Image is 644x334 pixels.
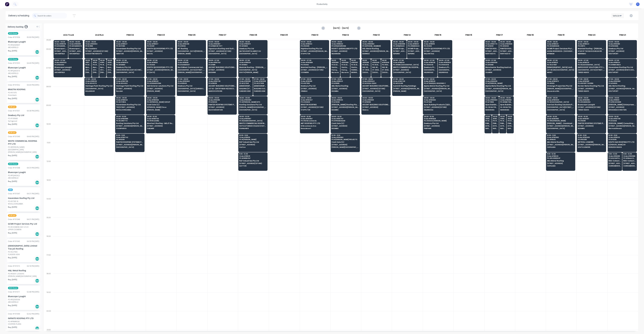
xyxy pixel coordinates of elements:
div: FNM 09 [269,33,299,39]
div: FNM 19 [546,33,576,39]
span: Vantage Point Roofing Pty Ltd [332,66,339,68]
span: Order # 190533 [55,62,82,63]
span: GCMR Project Services Pty Ltd [408,48,420,49]
span: AUGUSTINE HEIGHTS [85,53,113,55]
span: Order # 190851 [609,43,636,45]
span: PO # 6954 [239,64,266,66]
span: PANTEX ROOFING SYSTEMS PTY LTD [485,48,498,49]
span: Order # 190987 [209,43,236,45]
span: PO # 94041 B [439,64,451,66]
span: Order # 191020 [547,43,574,45]
span: 05:30 - 06:30 [424,41,451,43]
span: [STREET_ADDRESS] [485,69,512,71]
span: [STREET_ADDRESS] [209,69,236,71]
button: Vehicle [611,13,624,18]
span: [DEMOGRAPHIC_DATA] Limited T/as Joii Roofing [547,66,574,68]
span: Order # 190971 [239,43,266,45]
span: [GEOGRAPHIC_DATA] [239,53,266,55]
div: FNM 17 [484,33,515,39]
div: FNM 16 [453,33,484,39]
span: PO # 4155 [85,45,113,47]
span: 05:30 - 06:30 [485,41,498,43]
span: Order # 190813 [69,43,82,45]
span: 06:30 [372,60,380,61]
span: 06:30 - 07:30 [301,60,328,61]
span: PO # 12089 [301,45,328,47]
span: 06:30 - 07:30 [393,60,420,61]
span: [GEOGRAPHIC_DATA] [209,53,236,55]
span: [PERSON_NAME] [100,72,105,73]
span: 178 [25,25,28,28]
span: [STREET_ADDRESS][PERSON_NAME] (STORE) [362,50,390,52]
div: FNM 18 [515,33,546,39]
span: 05:30 - 06:30 [69,41,82,43]
span: HELENSVALE [439,72,451,73]
span: [STREET_ADDRESS] [55,69,82,71]
span: SOUTH QLD ROOFING PTY LTD [147,48,174,49]
span: Apollo Home Improvement (QLD) Pty Ltd [93,66,98,68]
span: ZILLMERE [485,72,512,73]
span: Order # 191029 [578,62,605,63]
span: NORTHGATE [485,53,498,55]
div: FNM 08 [238,33,269,39]
span: PO # [PHONE_NUMBER] [362,45,390,47]
span: [STREET_ADDRESS] [609,50,636,52]
div: Vehicle [613,14,621,17]
span: Order # 190461 [178,43,205,45]
span: 06:30 [100,60,105,61]
span: STAPYLTON [301,53,328,55]
span: IRT Roofing [178,48,205,49]
span: MURARRIE [351,72,359,73]
span: Apollo Home Improvement (QLD) Pty Ltd [85,66,91,68]
span: 37-39 MORETON PARADE [372,69,380,71]
span: # 190891 [362,62,370,63]
span: [STREET_ADDRESS][PERSON_NAME] (STORE) [55,50,67,52]
span: Maintek Roofing - [PERSON_NAME] [239,66,266,68]
span: PO # 94045 [424,64,436,66]
span: [PERSON_NAME][GEOGRAPHIC_DATA] [178,72,205,73]
span: [STREET_ADDRESS] (STORE) [301,69,328,71]
span: PO # DQ569472 [69,45,82,47]
span: 06:30 - 07:30 [609,60,636,61]
span: ACA Store [8,58,18,61]
span: KEPERRA [408,53,420,55]
span: PO # 20041 [85,64,91,66]
span: Signature Roofing and Guttering - DJW Constructions Pty Ltd [209,48,236,49]
span: GCMR Project Services Pty Ltd [547,48,574,49]
span: Murarrie [332,72,339,73]
span: Order # 191016 [178,62,205,63]
div: Order # 191056 [8,36,20,39]
span: PO # 8172 [578,45,605,47]
span: Paringa Rd [332,69,339,71]
span: [PERSON_NAME] [178,53,205,55]
span: Havendeen Roofing Pty Ltd [609,66,636,68]
span: PO # DQ569604 [55,45,67,47]
span: 06:30 [382,60,390,61]
span: Order # 191036 [55,43,67,45]
span: ROOFIT QUEENSLAND PTY LTD [332,48,359,49]
span: MANLY [547,72,574,73]
span: PO # 10961 [485,64,512,66]
div: 06:00 [44,48,53,66]
span: 06:30 - 07:30 [209,60,236,61]
span: 06:30 - 07:30 [485,60,512,61]
span: 05:30 - 06:30 [362,41,390,43]
span: Maintek Roofing - [PERSON_NAME] [301,66,328,68]
span: Dowbury Pty Ltd [239,48,266,49]
span: PO # J004466 [332,64,339,66]
span: 06:30 [341,60,349,61]
span: 05:30 - 06:30 [116,41,143,43]
span: H&L Metal Roofing [362,66,370,68]
span: PO # 306/12645 [547,45,574,47]
div: Delivery scheduling [6,11,32,20]
span: WILLOW VALE [424,53,451,55]
span: H&L Metal Roofing [362,48,390,49]
div: ARCHERFIELD [8,46,39,49]
span: Order # 191027 [116,43,143,45]
div: FNM 07 [207,33,238,39]
div: PO #DQ569607 [8,44,20,46]
span: ASCENT BUILDING SOLUTIONS PTY LTD [209,66,236,68]
span: [STREET_ADDRESS] [147,50,174,52]
span: Highline Roofing Pty Ltd [301,48,328,49]
div: Order # 191053 [8,62,20,64]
